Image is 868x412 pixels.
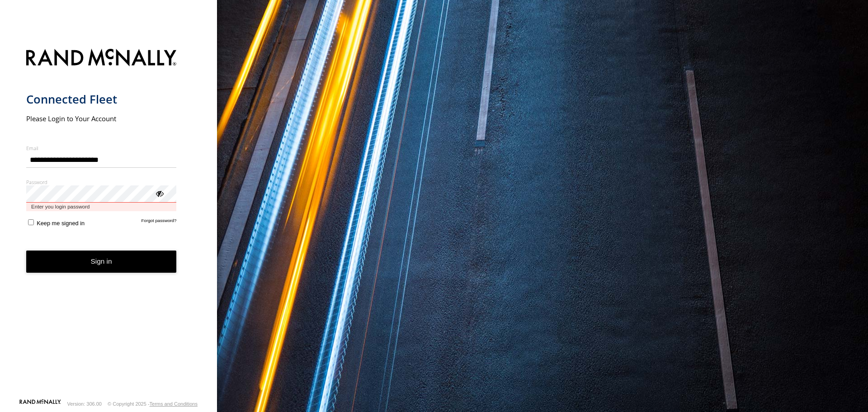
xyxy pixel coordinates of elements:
a: Visit our Website [19,399,61,408]
h2: Please Login to Your Account [26,114,177,123]
img: Rand McNally [26,47,177,70]
label: Email [26,145,177,152]
a: Forgot password? [142,218,177,227]
h1: Connected Fleet [26,92,177,107]
div: Version: 306.00 [67,401,102,407]
a: Terms and Conditions [150,401,198,407]
form: main [26,43,191,398]
label: Password [26,179,177,185]
span: Keep me signed in [37,220,85,227]
span: Enter you login password [26,203,177,211]
div: ViewPassword [155,189,164,198]
input: Keep me signed in [28,219,34,225]
div: © Copyright 2025 - [108,401,198,407]
button: Sign in [26,251,177,273]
